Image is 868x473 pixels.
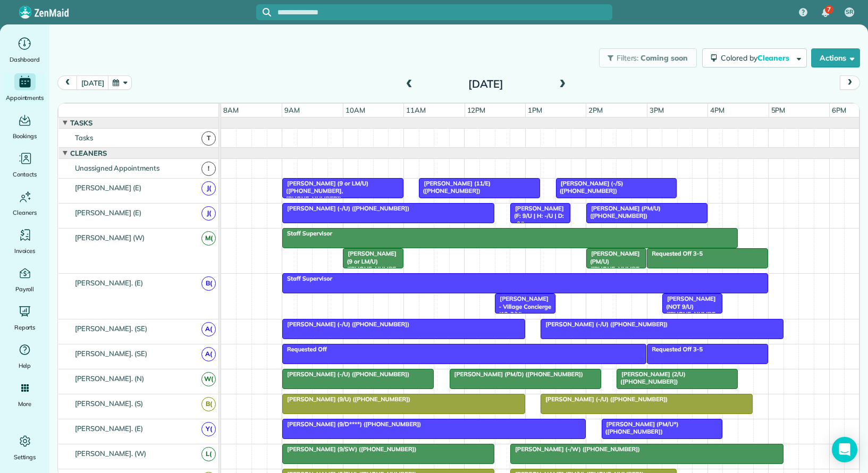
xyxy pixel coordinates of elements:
span: Colored by [721,53,793,63]
span: A( [201,322,216,336]
span: [PERSON_NAME] (9 or LM/U) ([PHONE_NUMBER], [PHONE_NUMBER]) [342,250,398,295]
a: Reports [4,303,45,333]
button: [DATE] [77,75,108,90]
span: [PERSON_NAME] (F: 9/U | H: -/U | D: -/U) [510,205,564,227]
span: [PERSON_NAME] (PM/U) ([PHONE_NUMBER]) [586,205,661,219]
span: 9am [282,106,302,114]
span: Tasks [73,133,95,142]
a: Payroll [4,265,45,294]
span: Unassigned Appointments [73,164,162,172]
span: 1pm [526,106,544,114]
span: W( [201,372,216,386]
span: 5pm [769,106,788,114]
span: Staff Supervisor [282,275,333,282]
span: T [201,131,216,146]
span: [PERSON_NAME]. (S) [73,399,145,408]
div: Open Intercom Messenger [832,437,857,462]
button: Colored byCleaners [702,48,807,67]
a: Appointments [4,73,45,103]
span: Cleaners [13,207,37,218]
span: 3pm [647,106,666,114]
span: 8am [221,106,241,114]
span: B( [201,276,216,291]
span: [PERSON_NAME] (-/S) ([PHONE_NUMBER]) [555,180,623,195]
span: Settings [14,452,36,462]
a: Contacts [4,150,45,180]
span: [PERSON_NAME]. (SE) [73,349,149,358]
a: Settings [4,433,45,462]
span: [PERSON_NAME] (9 or LM/U) ([PHONE_NUMBER], [PHONE_NUMBER]) [282,180,368,202]
span: Requested Off 3-5 [646,345,703,353]
button: next [840,75,860,90]
span: A( [201,347,216,361]
span: Payroll [15,284,35,294]
button: Focus search [256,8,271,16]
span: 10am [343,106,367,114]
span: [PERSON_NAME] (-/U) ([PHONE_NUMBER]) [540,395,668,403]
span: [PERSON_NAME] (PM/D) ([PHONE_NUMBER]) [449,370,584,378]
span: Requested Off 3-5 [646,250,703,257]
span: 6pm [830,106,848,114]
span: [PERSON_NAME] (2/U) ([PHONE_NUMBER]) [616,370,686,385]
span: J( [201,181,216,196]
span: [PERSON_NAME]. (E) [73,424,145,433]
span: [PERSON_NAME] (W) [73,233,147,242]
span: SR [846,8,853,16]
span: [PERSON_NAME] (NOT 9/U) ([PHONE_NUMBER]) [662,295,716,325]
span: [PERSON_NAME]. (W) [73,449,148,458]
span: M( [201,231,216,246]
span: Reports [14,322,36,333]
span: Invoices [14,246,36,256]
span: J( [201,206,216,221]
a: Bookings [4,112,45,141]
a: Help [4,341,45,371]
span: Requested Off [282,345,327,353]
span: B( [201,397,216,411]
span: [PERSON_NAME] - Village Concierge (12-2/N) ([PHONE_NUMBER]) [494,295,551,333]
span: [PERSON_NAME] (-/U) ([PHONE_NUMBER]) [282,320,410,328]
button: Actions [811,48,860,67]
span: [PERSON_NAME] (-/U) ([PHONE_NUMBER]) [540,320,668,328]
span: Contacts [13,169,37,180]
span: More [18,399,31,409]
span: Dashboard [10,54,40,65]
span: Tasks [68,119,95,127]
span: [PERSON_NAME] (9/SW) ([PHONE_NUMBER]) [282,445,417,453]
span: Coming soon [641,53,688,63]
span: [PERSON_NAME]. (N) [73,374,146,383]
span: [PERSON_NAME]. (E) [73,278,145,287]
span: Filters: [617,53,639,63]
span: L( [201,447,216,461]
span: [PERSON_NAME] (9/U) ([PHONE_NUMBER]) [282,395,411,403]
span: [PERSON_NAME] (-/U) ([PHONE_NUMBER]) [282,370,410,378]
span: Y( [201,422,216,436]
span: 4pm [708,106,727,114]
span: Help [19,360,31,371]
span: [PERSON_NAME] (PM/U*) ([PHONE_NUMBER]) [601,420,679,435]
span: [PERSON_NAME] (11/E) ([PHONE_NUMBER]) [418,180,491,195]
span: Appointments [6,92,44,103]
span: 11am [404,106,428,114]
span: [PERSON_NAME] (E) [73,183,144,192]
span: [PERSON_NAME] (-/U) ([PHONE_NUMBER]) [282,205,410,212]
a: Invoices [4,226,45,256]
svg: Focus search [263,8,271,16]
h2: [DATE] [419,78,552,90]
span: Staff Supervisor [282,230,333,237]
span: 12pm [465,106,488,114]
span: Bookings [13,131,37,141]
button: prev [57,75,78,90]
span: [PERSON_NAME] (9/D****) ([PHONE_NUMBER]) [282,420,422,428]
div: 7 unread notifications [814,1,837,24]
span: 2pm [586,106,605,114]
span: [PERSON_NAME] (E) [73,208,144,217]
a: Cleaners [4,188,45,218]
span: Cleaners [68,149,109,157]
span: [PERSON_NAME] (-/W) ([PHONE_NUMBER]) [510,445,641,453]
span: 7 [827,5,831,14]
span: [PERSON_NAME]. (SE) [73,324,149,333]
span: [PERSON_NAME] (PM/U) ([PHONE_NUMBER]) [586,250,640,280]
span: ! [201,162,216,176]
span: Cleaners [757,53,791,63]
a: Dashboard [4,35,45,65]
